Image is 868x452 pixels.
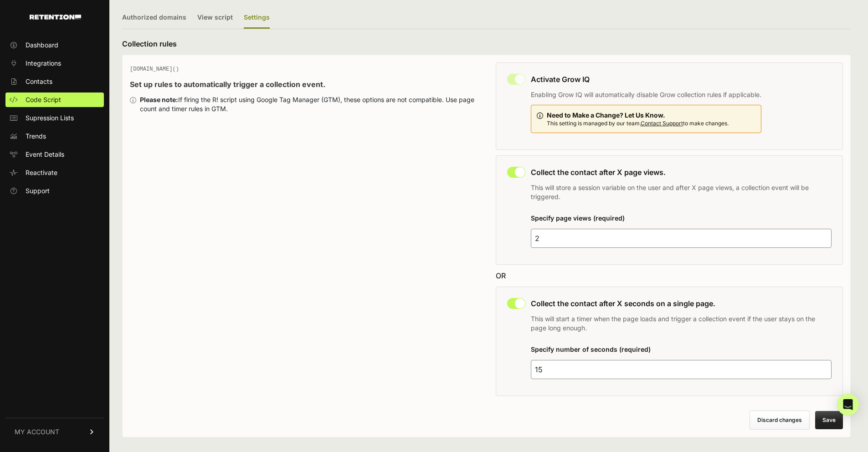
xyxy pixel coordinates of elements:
span: Contacts [26,77,52,86]
div: OR [496,270,843,281]
input: 25 [531,360,832,379]
span: Supression Lists [26,113,74,123]
span: Integrations [26,59,61,68]
strong: Need to Make a Change? Let Us Know. [547,111,665,119]
h3: Collect the contact after X page views. [531,167,832,178]
div: If firing the R! script using Google Tag Manager (GTM), these options are not compatible. Use pag... [140,95,478,113]
span: Support [26,186,50,195]
p: This will start a timer when the page loads and trigger a collection event if the user stays on t... [531,314,832,333]
a: Support [5,184,104,198]
a: Supression Lists [5,111,104,125]
span: [DOMAIN_NAME]() [130,66,179,72]
a: Contacts [5,74,104,89]
a: Integrations [5,56,104,71]
h3: Collection rules [122,38,851,49]
a: Event Details [5,147,104,162]
label: Settings [244,7,270,29]
div: Open Intercom Messenger [837,394,859,416]
label: Specify page views (required) [531,214,625,222]
a: Trends [5,129,104,144]
a: Dashboard [5,38,104,52]
a: Code Script [5,92,104,107]
label: View script [197,7,233,29]
span: Dashboard [26,41,58,50]
span: Reactivate [26,168,57,177]
label: Specify number of seconds (required) [531,345,651,353]
label: Authorized domains [122,7,186,29]
p: Enabling Grow IQ will automatically disable Grow collection rules if applicable. [531,90,761,99]
button: Discard changes [750,411,810,430]
strong: Please note: [140,96,178,103]
p: This will store a session variable on the user and after X page views, a collection event will be... [531,183,832,201]
h3: Collect the contact after X seconds on a single page. [531,298,832,309]
p: This setting is managed by our team. to make changes. [547,120,729,127]
a: MY ACCOUNT [5,418,104,446]
button: Save [815,411,843,429]
span: MY ACCOUNT [15,427,59,437]
span: Code Script [26,95,61,104]
input: 4 [531,229,832,248]
span: Trends [26,132,46,141]
img: Retention.com [30,15,81,20]
a: Reactivate [5,165,104,180]
a: Contact Support [641,120,683,127]
span: Event Details [26,150,64,159]
h3: Activate Grow IQ [531,74,761,85]
strong: Set up rules to automatically trigger a collection event. [130,80,325,89]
